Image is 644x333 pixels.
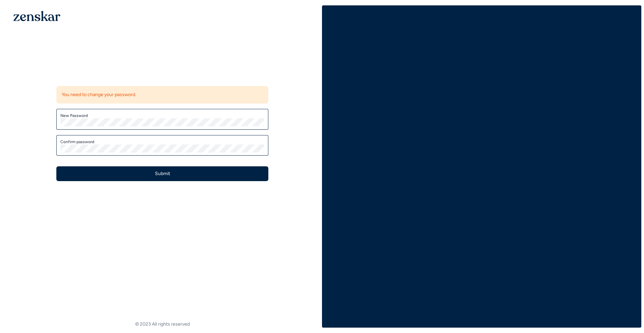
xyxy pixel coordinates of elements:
img: 1OGAJ2xQqyY4LXKgY66KYq0eOWRCkrZdAb3gUhuVAqdWPZE9SRJmCz+oDMSn4zDLXe31Ii730ItAGKgCKgCCgCikA4Av8PJUP... [13,11,60,21]
div: You need to change your password. [56,86,268,103]
footer: © 2023 All rights reserved [3,321,322,328]
label: New Password [60,113,264,118]
button: Submit [56,166,268,181]
label: Confirm password [60,139,264,144]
